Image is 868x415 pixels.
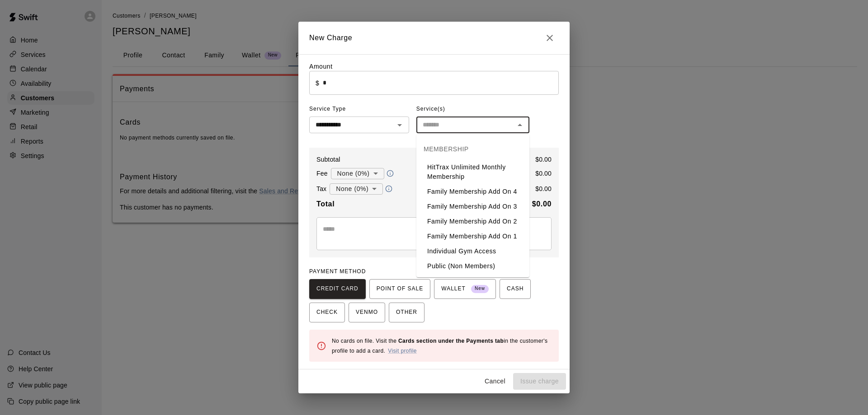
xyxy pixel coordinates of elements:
li: Family Membership Add On 3 [416,199,529,214]
button: CHECK [309,303,345,322]
span: CASH [507,282,524,296]
b: Cards section under the Payments tab [398,338,504,344]
div: None (0%) [330,181,383,197]
span: VENMO [356,305,378,320]
label: Amount [309,63,333,70]
li: Family Membership Add On 4 [416,184,529,199]
span: Service(s) [416,102,445,117]
button: OTHER [389,303,425,322]
button: CASH [500,279,531,299]
button: Open [393,119,406,131]
li: Individual Gym Access [416,244,529,259]
span: CHECK [316,305,338,320]
p: Subtotal [316,155,340,164]
div: None (0%) [331,165,384,182]
li: Family Membership Add On 2 [416,214,529,229]
p: Fee [316,169,328,178]
span: Service Type [309,102,409,117]
button: WALLET New [434,279,496,299]
button: POINT OF SALE [369,279,430,299]
span: POINT OF SALE [377,282,423,296]
b: $ 0.00 [532,200,552,208]
span: OTHER [396,305,417,320]
button: CREDIT CARD [309,279,366,299]
p: Tax [316,184,326,193]
li: Public (Non Members) [416,259,529,274]
p: $ 0.00 [535,155,552,164]
h2: New Charge [298,22,570,54]
p: $ [316,79,319,88]
div: MEMBERSHIP [416,138,529,160]
p: $ 0.00 [535,184,552,193]
p: $ 0.00 [535,169,552,178]
li: HitTrax Unlimited Monthly Membership [416,160,529,184]
span: PAYMENT METHOD [309,268,366,275]
span: WALLET [441,282,489,296]
li: Family Membership Add On 1 [416,229,529,244]
span: CREDIT CARD [316,282,359,296]
b: Total [316,200,335,208]
span: New [471,283,489,295]
button: Close [541,29,559,47]
button: Cancel [481,373,509,390]
a: Visit profile [388,348,417,354]
button: VENMO [349,303,385,322]
span: No cards on file. Visit the in the customer's profile to add a card. [332,338,547,354]
button: Close [514,119,526,131]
